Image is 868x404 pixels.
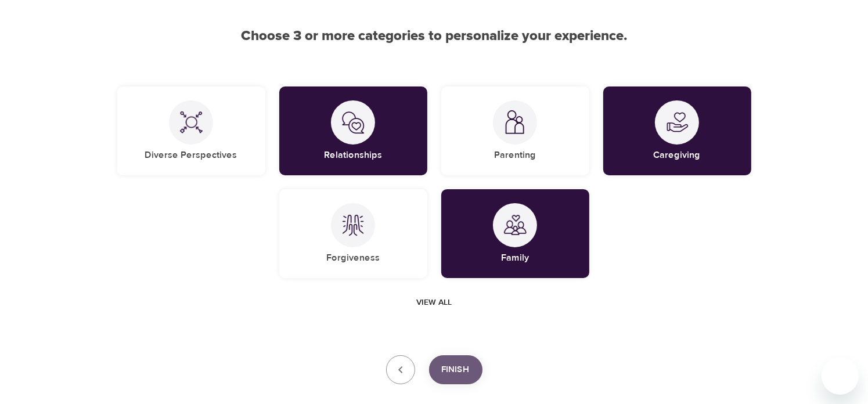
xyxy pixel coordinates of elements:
button: Finish [429,355,482,384]
iframe: Button to launch messaging window [822,358,859,395]
h5: Forgiveness [326,252,380,264]
h5: Relationships [324,149,382,161]
img: Family [503,214,527,237]
img: Diverse Perspectives [179,111,203,134]
div: FamilyFamily [441,189,589,278]
div: Diverse PerspectivesDiverse Perspectives [117,86,265,175]
div: ForgivenessForgiveness [279,189,427,278]
img: Caregiving [665,111,689,134]
span: Finish [442,362,470,377]
span: View all [416,295,452,310]
img: Forgiveness [341,214,365,237]
h5: Diverse Perspectives [145,149,237,161]
h2: Choose 3 or more categories to personalize your experience. [117,28,751,45]
div: RelationshipsRelationships [279,86,427,175]
button: View all [412,292,456,313]
div: CaregivingCaregiving [603,86,751,175]
div: ParentingParenting [441,86,589,175]
h5: Parenting [494,149,536,161]
h5: Family [501,252,529,264]
img: Relationships [341,111,365,134]
img: Parenting [503,110,527,134]
h5: Caregiving [654,149,701,161]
